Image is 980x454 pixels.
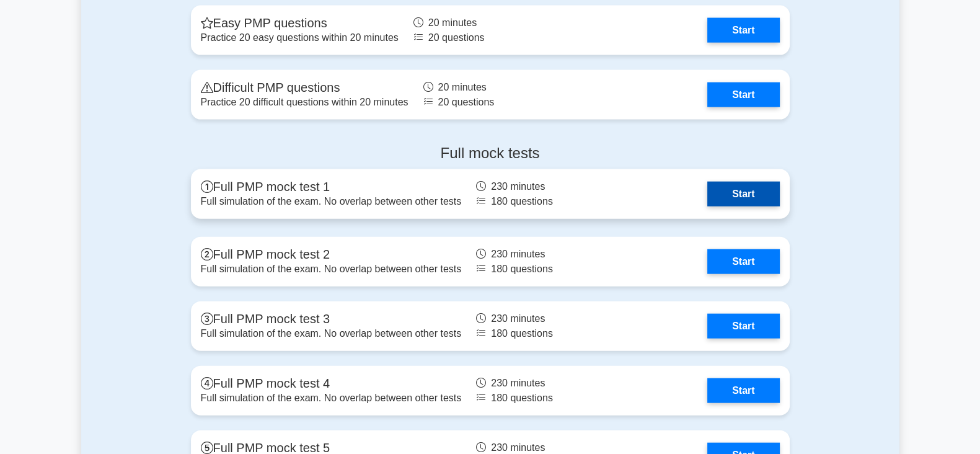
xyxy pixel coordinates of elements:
h4: Full mock tests [191,145,790,162]
a: Start [707,82,779,107]
a: Start [707,249,779,274]
a: Start [707,182,779,207]
a: Start [707,378,779,403]
a: Start [707,314,779,339]
a: Start [707,18,779,43]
